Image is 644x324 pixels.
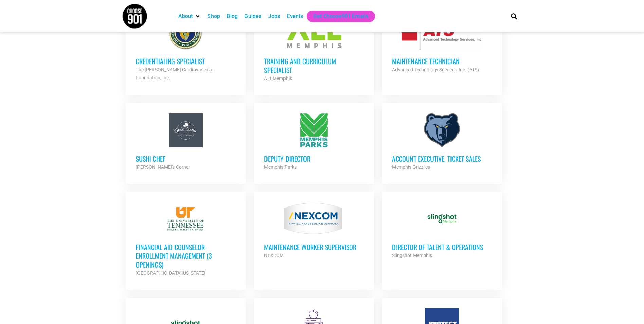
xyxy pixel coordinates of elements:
[136,270,205,276] strong: [GEOGRAPHIC_DATA][US_STATE]
[287,12,303,20] a: Events
[392,253,432,258] strong: Slingshot Memphis
[207,12,220,20] a: Shop
[508,11,519,22] div: Search
[268,12,280,20] a: Jobs
[264,76,292,81] strong: ALLMemphis
[392,242,492,251] h3: Director of Talent & Operations
[126,192,246,287] a: Financial Aid Counselor-Enrollment Management (3 Openings) [GEOGRAPHIC_DATA][US_STATE]
[136,154,236,163] h3: Sushi Chef
[392,164,430,170] strong: Memphis Grizzlies
[264,242,364,251] h3: MAINTENANCE WORKER SUPERVISOR
[382,103,502,181] a: Account Executive, Ticket Sales Memphis Grizzlies
[382,192,502,270] a: Director of Talent & Operations Slingshot Memphis
[175,11,499,22] nav: Main nav
[392,154,492,163] h3: Account Executive, Ticket Sales
[392,67,479,72] strong: Advanced Technology Services, Inc. (ATS)
[382,6,502,84] a: Maintenance Technician Advanced Technology Services, Inc. (ATS)
[254,192,374,270] a: MAINTENANCE WORKER SUPERVISOR NEXCOM
[136,164,190,170] strong: [PERSON_NAME]'s Corner
[244,12,261,20] a: Guides
[126,6,246,92] a: Credentialing Specialist The [PERSON_NAME] Cardiovascular Foundation, Inc.
[136,57,236,66] h3: Credentialing Specialist
[178,12,193,20] a: About
[392,57,492,66] h3: Maintenance Technician
[264,154,364,163] h3: Deputy Director
[254,103,374,181] a: Deputy Director Memphis Parks
[254,6,374,93] a: Training and Curriculum Specialist ALLMemphis
[264,164,297,170] strong: Memphis Parks
[136,242,236,269] h3: Financial Aid Counselor-Enrollment Management (3 Openings)
[227,12,238,20] a: Blog
[264,253,284,258] strong: NEXCOM
[313,12,368,20] a: Get Choose901 Emails
[126,103,246,181] a: Sushi Chef [PERSON_NAME]'s Corner
[264,57,364,74] h3: Training and Curriculum Specialist
[175,11,204,22] div: About
[136,67,214,80] strong: The [PERSON_NAME] Cardiovascular Foundation, Inc.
